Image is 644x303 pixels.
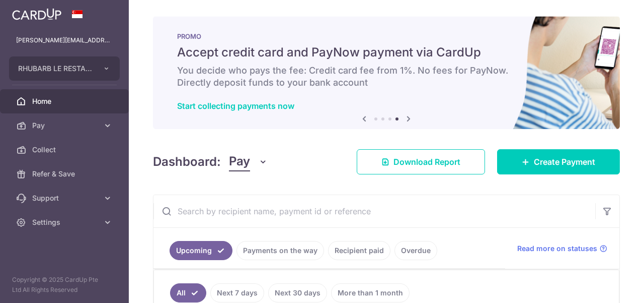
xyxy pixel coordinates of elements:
[153,16,620,129] img: paynow Banner
[394,241,437,260] a: Overdue
[268,283,327,302] a: Next 30 days
[229,152,268,171] button: Pay
[170,283,206,302] a: All
[177,44,596,60] h5: Accept credit card and PayNow payment via CardUp
[580,273,634,298] iframe: Opens a widget where you can find more information
[210,283,264,302] a: Next 7 days
[9,56,120,81] button: RHUBARB LE RESTAURANT PTE. LTD.
[177,101,294,111] a: Start collecting payments now
[153,153,221,171] h4: Dashboard:
[236,241,324,260] a: Payments on the way
[32,120,99,131] span: Pay
[16,35,113,45] p: [PERSON_NAME][EMAIL_ADDRESS][DOMAIN_NAME]
[153,195,595,227] input: Search by recipient name, payment id or reference
[12,8,61,20] img: CardUp
[177,32,596,40] p: PROMO
[497,149,620,174] a: Create Payment
[229,152,250,171] span: Pay
[32,145,99,155] span: Collect
[170,241,232,260] a: Upcoming
[32,96,99,106] span: Home
[517,244,607,254] a: Read more on statuses
[32,193,99,203] span: Support
[328,241,390,260] a: Recipient paid
[357,149,485,174] a: Download Report
[32,169,99,179] span: Refer & Save
[517,244,597,254] span: Read more on statuses
[32,217,99,227] span: Settings
[177,65,596,89] h6: You decide who pays the fee: Credit card fee from 1%. No fees for PayNow. Directly deposit funds ...
[534,156,595,168] span: Create Payment
[18,64,93,74] span: RHUBARB LE RESTAURANT PTE. LTD.
[393,156,460,168] span: Download Report
[331,283,410,302] a: More than 1 month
